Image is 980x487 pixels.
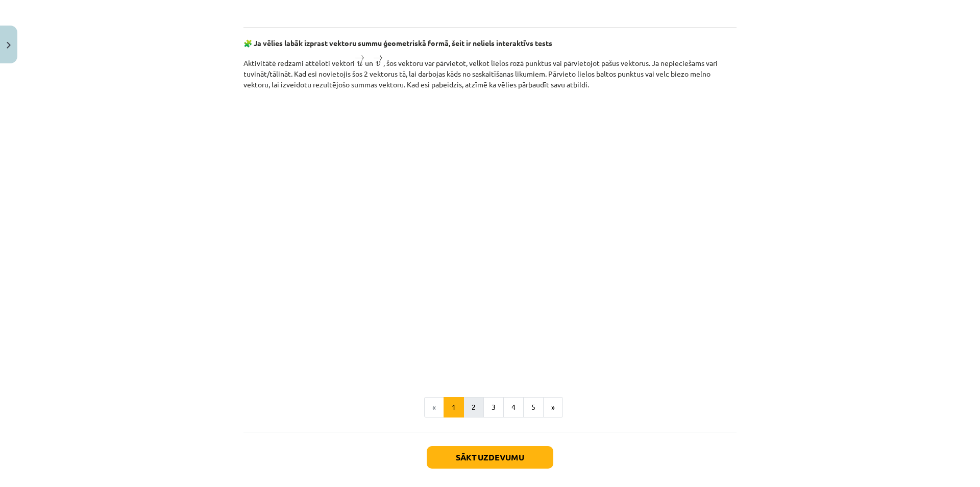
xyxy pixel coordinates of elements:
strong: Ja vēlies labāk izprast vektoru summu ģeometriskā formā, šeit ir neliels interaktīvs tests [254,38,552,48]
span: v [376,61,381,66]
img: icon-close-lesson-0947bae3869378f0d4975bcd49f059093ad1ed9edebbc8119c70593378902aed.svg [7,42,11,49]
button: 5 [523,397,544,418]
p: Aktivitātē redzami attēloti vektori un , šos vektoru var pārvietot, velkot lielos rozā punktus va... [243,55,737,90]
nav: Page navigation example [243,397,737,418]
span: → [355,55,365,61]
button: 4 [503,397,524,418]
span: u [357,61,362,66]
span: → [373,55,383,61]
button: Sākt uzdevumu [427,446,553,469]
button: 1 [444,397,464,418]
button: 2 [463,397,484,418]
iframe: Quiz: Adding Vectors Geometrically [299,96,681,372]
p: 🧩 [243,38,737,49]
button: » [543,397,563,418]
button: 3 [483,397,504,418]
